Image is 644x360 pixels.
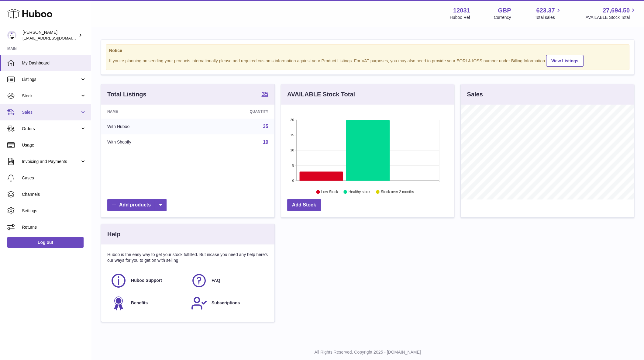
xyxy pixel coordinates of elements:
text: Low Stock [321,190,338,194]
a: Subscriptions [191,295,265,311]
th: Name [101,105,195,119]
span: Listings [22,77,80,82]
span: Orders [22,126,80,132]
strong: 35 [261,91,268,97]
span: FAQ [212,278,220,283]
text: 20 [290,118,294,122]
a: Add Stock [287,199,321,211]
span: Sales [22,109,80,115]
a: Log out [7,237,84,248]
div: [PERSON_NAME] [22,29,77,41]
a: Huboo Support [110,272,185,289]
p: Huboo is the easy way to get your stock fulfilled. But incase you need any help here's our ways f... [107,252,268,263]
text: Stock over 2 months [381,190,414,194]
a: View Listings [546,55,584,67]
a: Benefits [110,295,185,311]
span: Stock [22,93,80,99]
span: Invoicing and Payments [22,159,80,164]
span: Settings [22,208,86,214]
span: Total sales [535,15,562,20]
a: FAQ [191,272,265,289]
h3: Help [107,230,120,238]
div: If you're planning on sending your products internationally please add required customs informati... [109,54,626,67]
span: [EMAIL_ADDRESS][DOMAIN_NAME] [22,36,89,40]
td: With Huboo [101,119,195,134]
div: Huboo Ref [450,15,470,20]
span: 623.37 [536,6,555,15]
a: 35 [263,124,268,129]
h3: Total Listings [107,90,146,99]
h3: Sales [467,90,483,99]
span: My Dashboard [22,60,86,66]
h3: AVAILABLE Stock Total [287,90,355,99]
span: Benefits [131,300,148,306]
text: 10 [290,148,294,152]
span: Cases [22,175,86,181]
a: 27,694.50 AVAILABLE Stock Total [585,6,637,20]
img: admin@makewellforyou.com [7,31,16,40]
span: 27,694.50 [603,6,630,15]
span: Huboo Support [131,278,162,283]
strong: 12031 [453,6,470,15]
a: 35 [261,91,268,98]
td: With Shopify [101,134,195,150]
span: Usage [22,142,86,148]
strong: Notice [109,48,626,54]
a: 19 [263,140,268,145]
text: Healthy stock [348,190,370,194]
text: 5 [292,164,294,167]
a: Add products [107,199,167,211]
div: Currency [494,15,511,20]
span: Subscriptions [212,300,240,306]
strong: GBP [498,6,511,15]
text: 15 [290,133,294,137]
text: 0 [292,179,294,182]
a: 623.37 Total sales [535,6,562,20]
span: AVAILABLE Stock Total [585,15,637,20]
p: All Rights Reserved. Copyright 2025 - [DOMAIN_NAME] [96,349,639,355]
span: Channels [22,192,86,197]
th: Quantity [195,105,274,119]
span: Returns [22,224,86,230]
